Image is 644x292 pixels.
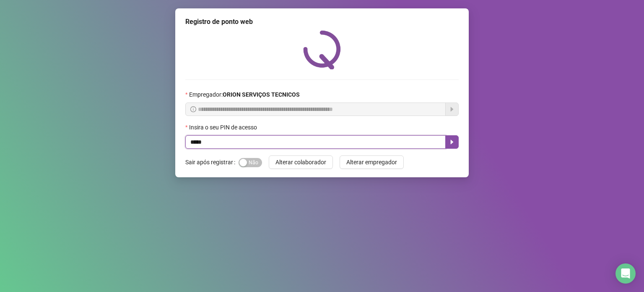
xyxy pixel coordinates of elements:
[346,158,397,167] span: Alterar empregador
[190,106,196,112] span: info-circle
[340,155,404,169] button: Alterar empregador
[269,155,333,169] button: Alterar colaborador
[185,17,459,27] div: Registro de ponto web
[303,30,341,69] img: QRPoint
[189,90,300,99] span: Empregador :
[449,139,455,145] span: caret-right
[185,123,262,132] label: Insira o seu PIN de acesso
[275,158,326,167] span: Alterar colaborador
[615,263,636,284] div: Open Intercom Messenger
[185,155,239,169] label: Sair após registrar
[223,91,300,98] strong: ORION SERVIÇOS TECNICOS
